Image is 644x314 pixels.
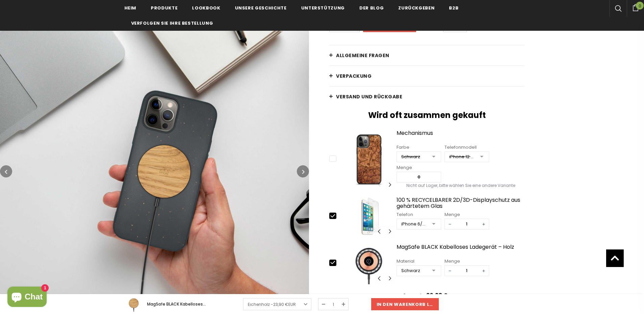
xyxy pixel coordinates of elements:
[131,15,213,30] a: Verfolgen Sie Ihre Bestellung
[336,93,402,100] font: Versand und Rückgabe
[627,3,644,11] a: 0
[397,129,433,137] font: Mechanismus
[449,5,458,11] font: B2B
[401,267,420,274] font: Schwarz
[397,196,520,210] font: 100 % RECYCELBARER 2D/3D-Displayschutz aus gehärtetem Glas
[336,73,372,79] font: VERPACKUNG
[397,243,514,251] font: MagSafe BLACK Kabelloses Ladegerät – Holz
[397,211,413,218] font: Telefon
[397,258,414,264] font: Material
[368,110,486,121] font: Wird oft zusammen gekauft
[124,5,137,11] font: Heim
[329,87,525,107] a: Versand und Rückgabe
[445,211,460,218] font: Menge
[401,153,420,160] font: Schwarz
[359,5,384,11] font: Der Blog
[151,5,177,11] font: Produkte
[398,5,434,11] font: Zurückgeben
[406,183,515,188] font: Nicht auf Lager, bitte wählen Sie eine andere Variante
[192,5,220,11] font: Lookbook
[5,287,49,309] inbox-online-store-chat: Shopify Online-Shop-Chat
[329,66,525,86] a: VERPACKUNG
[243,298,311,310] a: Eichenholz -23,90 €EUR
[273,301,296,307] font: 23,90 €EUR
[449,153,488,160] font: iPhone 12 Pro Max
[329,45,525,66] a: Allgemeine Fragen
[448,268,451,273] font: −
[397,144,409,150] font: Farbe
[426,291,448,299] font: 30,38 €
[336,52,389,59] font: Allgemeine Fragen
[343,195,395,237] img: Displayschutzfolie iPhone SE 2
[448,221,451,227] font: −
[343,128,395,191] img: Mechanismusbild 0
[397,164,412,171] font: Menge
[401,221,456,227] font: iPhone 6/6S/7/8/SE2/SE3
[482,268,485,273] font: +
[403,292,423,299] font: Gesamt:
[397,244,525,256] a: MagSafe BLACK Kabelloses Ladegerät – Holz
[397,130,525,142] a: Mechanismus
[131,20,213,26] font: Verfolgen Sie Ihre Bestellung
[445,144,477,150] font: Telefonmodell
[482,221,485,227] font: +
[371,298,439,310] input: In den Warenkorb legen
[301,5,345,11] font: Unterstützung
[248,301,273,307] font: Eichenholz -
[235,5,287,11] font: Unsere Geschichte
[343,242,395,284] img: MagSafe BLACK Wireless Charger - Holzbild 7
[445,258,460,264] font: Menge
[639,3,641,9] font: 0
[397,197,525,209] a: 100 % RECYCELBARER 2D/3D-Displayschutz aus gehärtetem Glas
